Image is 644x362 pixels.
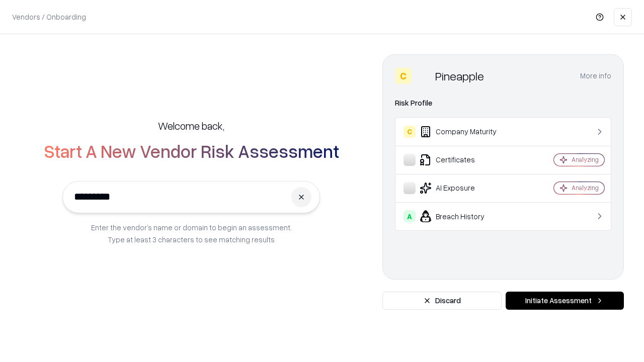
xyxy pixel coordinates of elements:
[404,210,524,222] div: Breach History
[506,292,624,310] button: Initiate Assessment
[404,154,524,166] div: Certificates
[404,182,524,194] div: AI Exposure
[572,184,599,192] div: Analyzing
[91,221,292,245] p: Enter the vendor’s name or domain to begin an assessment. Type at least 3 characters to see match...
[404,126,524,138] div: Company Maturity
[158,119,224,133] h5: Welcome back,
[580,67,611,85] button: More info
[395,68,411,84] div: C
[404,210,416,222] div: A
[44,141,339,161] h2: Start A New Vendor Risk Assessment
[415,68,431,84] img: Pineapple
[572,155,599,164] div: Analyzing
[404,126,416,138] div: C
[435,68,484,84] div: Pineapple
[382,292,502,310] button: Discard
[395,97,611,109] div: Risk Profile
[12,12,86,22] p: Vendors / Onboarding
